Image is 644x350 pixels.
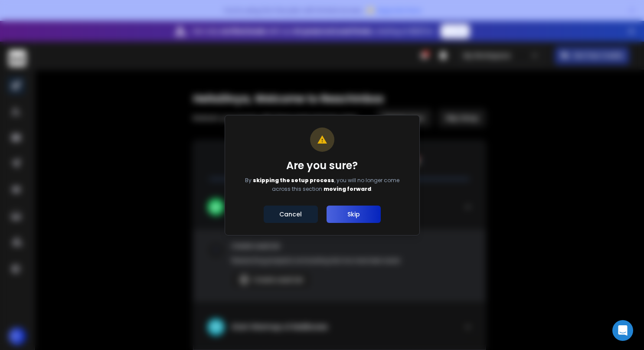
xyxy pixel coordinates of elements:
span: skipping the setup process [253,177,334,184]
span: moving forward [324,185,371,193]
p: By , you will no longer come across this section . [237,176,407,193]
button: Cancel [264,206,318,223]
h1: Are you sure? [237,159,407,173]
button: Skip [327,206,381,223]
div: Open Intercom Messenger [612,320,633,341]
